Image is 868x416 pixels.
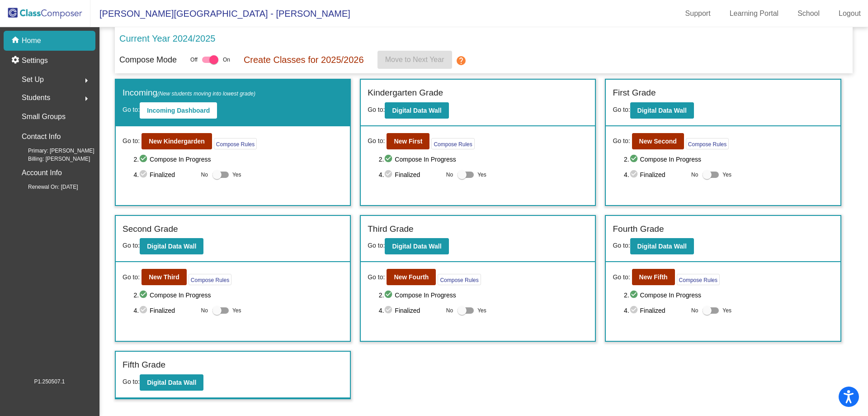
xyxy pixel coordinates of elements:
span: Primary: [PERSON_NAME] [14,147,94,155]
b: New Kindergarden [149,138,205,145]
b: New Second [639,138,677,145]
span: 4. Finalized [379,169,442,180]
span: Move to Next Year [385,56,444,63]
button: Incoming Dashboard [140,102,217,119]
span: No [446,171,453,179]
button: Digital Data Wall [140,238,203,254]
span: On [223,56,230,64]
mat-icon: home [11,35,22,46]
span: Renewal On: [DATE] [14,183,78,191]
span: Go to: [613,242,630,249]
p: Compose Mode [119,54,177,66]
mat-icon: help [456,55,467,66]
button: Move to Next Year [377,51,452,69]
span: No [201,306,208,315]
button: Digital Data Wall [385,102,448,119]
a: School [790,6,827,21]
mat-icon: check_circle [139,290,150,301]
span: 4. Finalized [624,305,687,316]
p: Account Info [22,167,62,179]
span: No [691,306,698,315]
span: 4. Finalized [133,169,196,180]
a: Support [678,6,718,21]
span: 4. Finalized [624,169,687,180]
label: Incoming [123,86,255,100]
span: Go to: [368,273,385,282]
mat-icon: check_circle [139,169,150,180]
label: Fifth Grade [123,359,165,372]
span: 2. Compose In Progress [133,154,343,165]
span: No [201,171,208,179]
b: Digital Data Wall [392,243,441,250]
label: First Grade [613,86,656,100]
span: 2. Compose In Progress [379,290,589,301]
span: Go to: [368,242,385,249]
span: Go to: [123,242,140,249]
span: Go to: [123,106,140,113]
button: Digital Data Wall [630,102,694,119]
b: Digital Data Wall [392,107,441,114]
mat-icon: arrow_right [81,75,92,86]
span: No [691,171,698,179]
button: Compose Rules [438,274,481,285]
button: Digital Data Wall [630,238,694,254]
button: New Fourth [387,269,436,285]
mat-icon: check_circle [139,154,150,165]
span: 2. Compose In Progress [379,154,589,165]
mat-icon: check_circle [629,154,640,165]
span: Yes [477,169,486,180]
mat-icon: check_circle [384,154,395,165]
label: Fourth Grade [613,223,664,236]
button: New Second [632,133,684,149]
span: Go to: [123,136,140,146]
span: Off [190,56,198,64]
mat-icon: check_circle [139,305,150,316]
span: 2. Compose In Progress [133,290,343,301]
span: 4. Finalized [133,305,196,316]
span: Yes [232,305,241,316]
p: Current Year 2024/2025 [119,32,215,45]
span: (New students moving into lowest grade) [157,91,255,97]
span: Yes [722,169,731,180]
span: Go to: [123,378,140,385]
mat-icon: check_circle [384,305,395,316]
p: Settings [22,55,48,66]
span: 2. Compose In Progress [624,154,834,165]
mat-icon: check_circle [629,169,640,180]
button: New First [387,133,429,149]
button: New Third [142,269,187,285]
span: Yes [477,305,486,316]
p: Small Groups [22,110,66,123]
span: Go to: [123,273,140,282]
mat-icon: check_circle [384,290,395,301]
button: Compose Rules [686,138,729,149]
button: New Fifth [632,269,675,285]
mat-icon: settings [11,55,22,66]
p: Create Classes for 2025/2026 [244,53,364,67]
b: Digital Data Wall [147,243,196,250]
mat-icon: check_circle [629,305,640,316]
mat-icon: arrow_right [81,93,92,104]
span: Go to: [368,106,385,113]
p: Home [22,35,41,46]
button: Compose Rules [189,274,231,285]
span: Yes [722,305,731,316]
span: Set Up [22,73,44,86]
span: Billing: [PERSON_NAME] [14,155,90,163]
b: Digital Data Wall [637,243,687,250]
span: Go to: [613,273,630,282]
b: New Fifth [639,273,668,281]
span: Go to: [613,136,630,146]
mat-icon: check_circle [629,290,640,301]
p: Contact Info [22,130,61,143]
span: [PERSON_NAME][GEOGRAPHIC_DATA] - [PERSON_NAME] [90,6,350,21]
b: New Third [149,273,179,281]
button: New Kindergarden [142,133,212,149]
b: Incoming Dashboard [147,107,210,114]
b: New First [394,138,422,145]
span: Yes [232,169,241,180]
label: Kindergarten Grade [368,86,443,100]
button: Compose Rules [677,274,720,285]
button: Compose Rules [214,138,257,149]
span: 2. Compose In Progress [624,290,834,301]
